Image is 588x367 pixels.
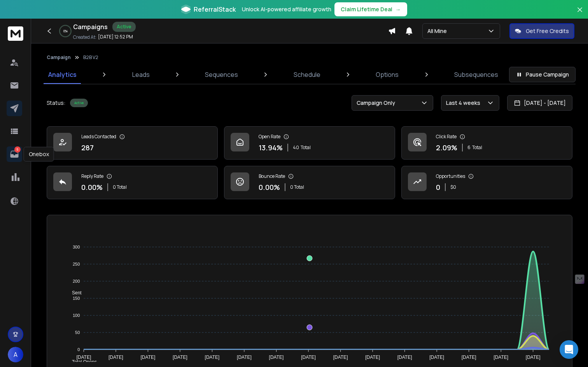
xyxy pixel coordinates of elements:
[112,22,136,32] div: Active
[294,70,320,79] p: Schedule
[73,34,96,40] p: Created At:
[173,355,187,360] tspan: [DATE]
[75,330,80,335] tspan: 50
[63,29,68,33] p: 0 %
[560,340,578,359] div: Open Intercom Messenger
[427,27,450,35] p: All Mine
[73,245,80,249] tspan: 300
[290,184,304,190] p: 0 Total
[108,355,123,360] tspan: [DATE]
[47,99,65,107] p: Status:
[259,134,280,140] p: Open Rate
[113,184,127,190] p: 0 Total
[446,99,483,107] p: Last 4 weeks
[365,355,380,360] tspan: [DATE]
[371,65,403,84] a: Options
[575,5,585,23] button: Close banner
[81,142,94,153] p: 287
[289,65,325,84] a: Schedule
[73,279,80,284] tspan: 200
[224,126,395,160] a: Open Rate13.94%40Total
[301,355,316,360] tspan: [DATE]
[467,144,471,151] span: 6
[200,65,243,84] a: Sequences
[8,347,23,362] button: A
[436,142,457,153] p: 2.09 %
[462,355,476,360] tspan: [DATE]
[507,95,572,111] button: [DATE] - [DATE]
[450,184,456,190] p: $ 0
[224,166,395,199] a: Bounce Rate0.00%0 Total
[205,70,238,79] p: Sequences
[237,355,252,360] tspan: [DATE]
[429,355,444,360] tspan: [DATE]
[205,355,220,360] tspan: [DATE]
[77,347,80,352] tspan: 0
[81,182,103,193] p: 0.00 %
[436,173,465,179] p: Opportunities
[269,355,284,360] tspan: [DATE]
[24,147,54,162] div: Onebox
[242,5,331,13] p: Unlock AI-powered affiliate growth
[73,262,80,266] tspan: 250
[293,144,299,151] span: 40
[7,146,22,162] a: 5
[472,144,482,151] span: Total
[397,355,412,360] tspan: [DATE]
[194,5,236,14] span: ReferralStack
[526,355,541,360] tspan: [DATE]
[66,359,97,365] span: Total Opens
[436,182,440,193] p: 0
[509,23,574,39] button: Get Free Credits
[259,182,280,193] p: 0.00 %
[44,65,81,84] a: Analytics
[259,173,285,179] p: Bounce Rate
[132,70,150,79] p: Leads
[47,126,218,160] a: Leads Contacted287
[401,126,572,160] a: Click Rate2.09%6Total
[98,34,133,40] p: [DATE] 12:52 PM
[73,313,80,318] tspan: 100
[48,70,77,79] p: Analytics
[83,54,98,61] p: B2B V2
[301,144,311,151] span: Total
[333,355,348,360] tspan: [DATE]
[357,99,398,107] p: Campaign Only
[259,142,283,153] p: 13.94 %
[47,54,71,61] button: Campaign
[66,290,82,296] span: Sent
[128,65,154,84] a: Leads
[509,67,576,82] button: Pause Campaign
[81,173,103,179] p: Reply Rate
[334,2,407,16] button: Claim Lifetime Deal→
[140,355,155,360] tspan: [DATE]
[73,296,80,301] tspan: 150
[436,134,457,140] p: Click Rate
[526,27,569,35] p: Get Free Credits
[401,166,572,199] a: Opportunities0$0
[73,22,108,31] h1: Campaigns
[70,99,88,107] div: Active
[14,146,21,153] p: 5
[454,70,498,79] p: Subsequences
[81,134,116,140] p: Leads Contacted
[47,166,218,199] a: Reply Rate0.00%0 Total
[395,5,401,13] span: →
[376,70,399,79] p: Options
[450,65,503,84] a: Subsequences
[76,355,91,360] tspan: [DATE]
[493,355,508,360] tspan: [DATE]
